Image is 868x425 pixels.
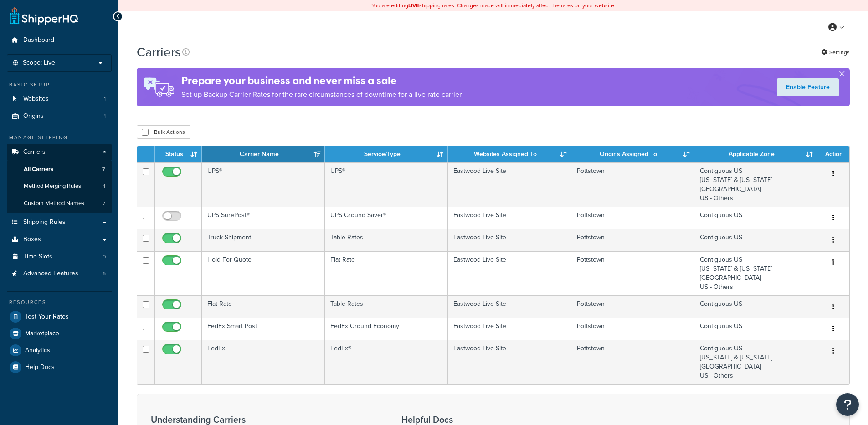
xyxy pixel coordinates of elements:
[23,112,44,120] span: Origins
[325,146,448,162] th: Service/Type: activate to sort column ascending
[7,144,112,161] a: Carriers
[202,162,325,207] td: UPS®
[7,161,112,178] li: All Carriers
[202,295,325,318] td: Flat Rate
[7,309,112,325] a: Test Your Rates
[7,325,112,342] a: Marketplace
[448,162,571,207] td: Eastwood Live Site
[23,218,66,226] span: Shipping Rules
[25,364,55,371] span: Help Docs
[448,318,571,340] td: Eastwood Live Site
[103,182,105,190] span: 1
[694,318,817,340] td: Contiguous US
[23,270,78,278] span: Advanced Features
[448,295,571,318] td: Eastwood Live Site
[694,146,817,162] th: Applicable Zone: activate to sort column ascending
[7,248,112,265] a: Time Slots 0
[202,207,325,229] td: UPS SurePost®
[7,161,112,178] a: All Carriers 7
[7,214,112,231] a: Shipping Rules
[408,1,419,10] b: LIVE
[103,270,106,278] span: 6
[25,330,59,338] span: Marketplace
[7,178,112,195] a: Method Merging Rules 1
[202,229,325,251] td: Truck Shipment
[151,415,379,425] h3: Understanding Carriers
[694,229,817,251] td: Contiguous US
[571,162,694,207] td: Pottstown
[694,295,817,318] td: Contiguous US
[7,91,112,107] a: Websites 1
[7,265,112,282] a: Advanced Features 6
[23,36,54,44] span: Dashboard
[7,178,112,195] li: Method Merging Rules
[24,200,84,207] span: Custom Method Names
[202,146,325,162] th: Carrier Name: activate to sort column ascending
[694,207,817,229] td: Contiguous US
[137,125,190,139] button: Bulk Actions
[103,253,106,261] span: 0
[325,229,448,251] td: Table Rates
[24,182,81,190] span: Method Merging Rules
[694,340,817,384] td: Contiguous US [US_STATE] & [US_STATE] [GEOGRAPHIC_DATA] US - Others
[10,7,78,25] a: ShipperHQ Home
[181,88,463,101] p: Set up Backup Carrier Rates for the rare circumstances of downtime for a live rate carrier.
[24,166,53,173] span: All Carriers
[694,251,817,295] td: Contiguous US [US_STATE] & [US_STATE] [GEOGRAPHIC_DATA] US - Others
[571,251,694,295] td: Pottstown
[23,236,41,243] span: Boxes
[571,146,694,162] th: Origins Assigned To: activate to sort column ascending
[102,166,105,173] span: 7
[571,318,694,340] td: Pottstown
[325,318,448,340] td: FedEx Ground Economy
[401,415,520,425] h3: Helpful Docs
[777,78,839,96] a: Enable Feature
[7,265,112,282] li: Advanced Features
[7,134,112,142] div: Manage Shipping
[103,200,105,207] span: 7
[7,195,112,212] a: Custom Method Names 7
[325,251,448,295] td: Flat Rate
[7,108,112,125] a: Origins 1
[448,340,571,384] td: Eastwood Live Site
[836,393,859,416] button: Open Resource Center
[25,313,69,321] span: Test Your Rates
[325,162,448,207] td: UPS®
[137,43,181,61] h1: Carriers
[7,91,112,107] li: Websites
[571,207,694,229] td: Pottstown
[694,162,817,207] td: Contiguous US [US_STATE] & [US_STATE] [GEOGRAPHIC_DATA] US - Others
[7,108,112,125] li: Origins
[23,148,46,156] span: Carriers
[7,32,112,49] a: Dashboard
[448,229,571,251] td: Eastwood Live Site
[7,81,112,89] div: Basic Setup
[104,95,106,103] span: 1
[202,251,325,295] td: Hold For Quote
[202,318,325,340] td: FedEx Smart Post
[23,95,49,103] span: Websites
[7,359,112,375] a: Help Docs
[181,73,463,88] h4: Prepare your business and never miss a sale
[7,342,112,359] a: Analytics
[7,195,112,212] li: Custom Method Names
[7,248,112,265] li: Time Slots
[821,46,850,59] a: Settings
[325,340,448,384] td: FedEx®
[25,347,50,354] span: Analytics
[7,231,112,248] a: Boxes
[23,59,55,67] span: Scope: Live
[155,146,202,162] th: Status: activate to sort column ascending
[7,144,112,213] li: Carriers
[571,229,694,251] td: Pottstown
[448,207,571,229] td: Eastwood Live Site
[202,340,325,384] td: FedEx
[448,146,571,162] th: Websites Assigned To: activate to sort column ascending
